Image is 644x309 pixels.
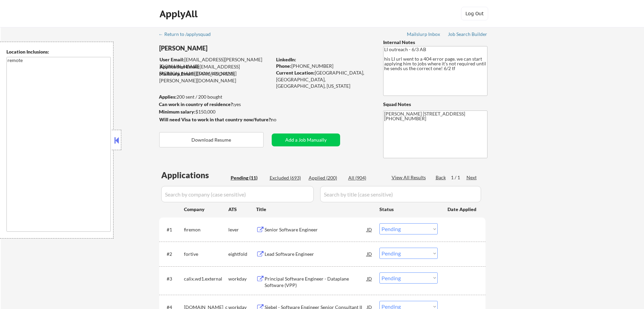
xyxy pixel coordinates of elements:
[159,109,195,115] strong: Minimum salary:
[228,226,256,233] div: lever
[184,275,228,282] div: calix.wd1.external
[159,117,272,122] strong: Will need Visa to work in that country now/future?:
[159,101,270,108] div: yes
[348,174,382,181] div: All (904)
[159,32,217,37] div: ← Return to /applysquad
[228,275,256,282] div: workday
[276,63,372,69] div: [PHONE_NUMBER]
[276,57,296,62] strong: LinkedIn:
[159,94,272,100] div: 200 sent / 200 bought
[161,186,314,202] input: Search by company (case sensitive)
[407,32,441,37] div: Mailslurp Inbox
[276,63,291,69] strong: Phone:
[383,101,487,108] div: Squad Notes
[276,70,315,76] strong: Current Location:
[256,206,373,213] div: Title
[407,32,441,38] a: Mailslurp Inbox
[228,206,256,213] div: ATS
[159,44,298,53] div: [PERSON_NAME]
[160,56,272,69] div: [EMAIL_ADDRESS][PERSON_NAME][DOMAIN_NAME]
[159,108,272,115] div: $150,000
[159,101,234,107] strong: Can work in country of residence?:
[270,174,304,181] div: Excluded (693)
[160,8,200,20] div: ApplyAll
[466,174,477,181] div: Next
[320,186,481,202] input: Search by title (case sensitive)
[159,71,194,77] strong: Mailslurp Email:
[6,48,111,55] div: Location Inclusions:
[436,174,446,181] div: Back
[231,174,265,181] div: Pending (11)
[272,133,340,146] button: Add a Job Manually
[161,171,228,179] div: Applications
[184,226,228,233] div: firemon
[451,174,466,181] div: 1 / 1
[366,248,373,260] div: JD
[379,203,438,215] div: Status
[309,174,342,181] div: Applied (200)
[159,70,272,84] div: [EMAIL_ADDRESS][PERSON_NAME][DOMAIN_NAME]
[159,32,217,38] a: ← Return to /applysquad
[159,132,264,147] button: Download Resume
[160,64,200,69] strong: Application Email:
[184,206,228,213] div: Company
[271,116,290,123] div: no
[228,251,256,257] div: eightfold
[461,7,488,20] button: Log Out
[366,223,373,235] div: JD
[366,272,373,285] div: JD
[265,226,367,233] div: Senior Software Engineer
[184,251,228,257] div: fortive
[167,275,179,282] div: #3
[167,226,179,233] div: #1
[383,39,487,46] div: Internal Notes
[160,57,184,62] strong: User Email:
[448,32,487,38] a: Job Search Builder
[276,69,372,89] div: [GEOGRAPHIC_DATA], [GEOGRAPHIC_DATA], [GEOGRAPHIC_DATA], [US_STATE]
[448,32,487,37] div: Job Search Builder
[265,275,367,289] div: Principal Software Engineer - Dataplane Software (VPP)
[392,174,428,181] div: View All Results
[160,63,272,77] div: [EMAIL_ADDRESS][PERSON_NAME][DOMAIN_NAME]
[159,94,176,100] strong: Applies:
[448,206,477,213] div: Date Applied
[167,251,179,257] div: #2
[265,251,367,257] div: Lead Software Engineer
